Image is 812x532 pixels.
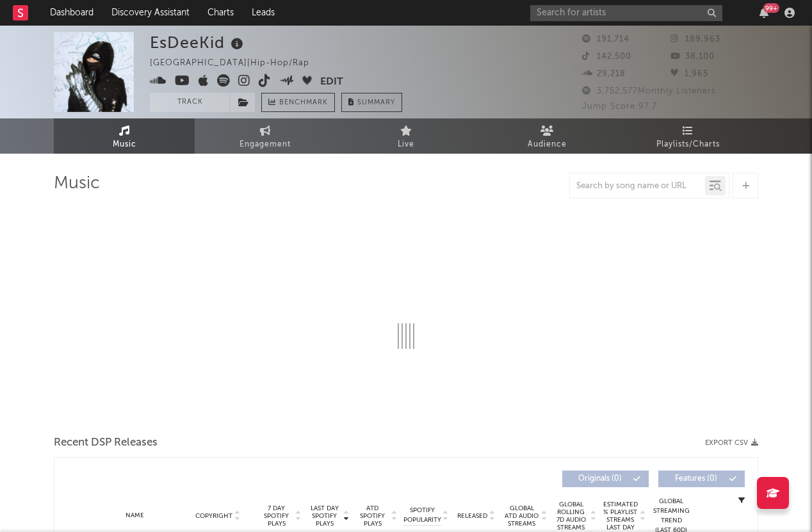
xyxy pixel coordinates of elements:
span: Estimated % Playlist Streams Last Day [603,501,638,531]
button: Edit [320,74,343,90]
span: Music [113,137,136,152]
a: Engagement [195,118,336,154]
button: 99+ [759,8,768,18]
span: Recent DSP Releases [54,435,158,451]
span: 189,963 [670,35,720,44]
button: Originals(0) [562,471,649,487]
span: Features ( 0 ) [667,475,726,483]
span: 38,100 [670,52,715,61]
button: Features(0) [658,471,745,487]
div: [GEOGRAPHIC_DATA] | Hip-Hop/Rap [150,56,324,71]
span: Spotify Popularity [403,506,441,525]
span: Benchmark [279,95,328,111]
button: Summary [341,93,402,112]
span: 29,218 [582,70,626,78]
a: Playlists/Charts [617,118,758,154]
a: Audience [476,118,617,154]
a: Music [54,118,195,154]
span: Copyright [195,512,232,520]
input: Search for artists [530,5,722,21]
div: 99 + [763,3,779,13]
span: Engagement [240,137,291,152]
div: EsDeeKid [150,32,247,53]
span: Global ATD Audio Streams [504,504,539,528]
a: Benchmark [261,93,335,112]
span: Jump Score: 97.7 [582,102,657,111]
span: 191,714 [582,35,629,44]
div: Name [93,511,177,520]
span: Released [457,512,487,520]
button: Export CSV [705,439,758,447]
a: Live [336,118,476,154]
span: 7 Day Spotify Plays [259,504,293,528]
span: Summary [357,99,395,106]
span: Audience [528,137,567,152]
input: Search by song name or URL [570,181,705,191]
span: Live [398,137,414,152]
button: Track [150,93,230,112]
span: Originals ( 0 ) [571,475,629,483]
span: 142,500 [582,52,631,61]
span: Global Rolling 7D Audio Streams [553,501,589,531]
span: Last Day Spotify Plays [307,504,341,528]
span: ATD Spotify Plays [355,504,389,528]
span: Playlists/Charts [656,137,720,152]
span: 3,752,577 Monthly Listeners [582,87,716,95]
span: 1,965 [670,70,708,78]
